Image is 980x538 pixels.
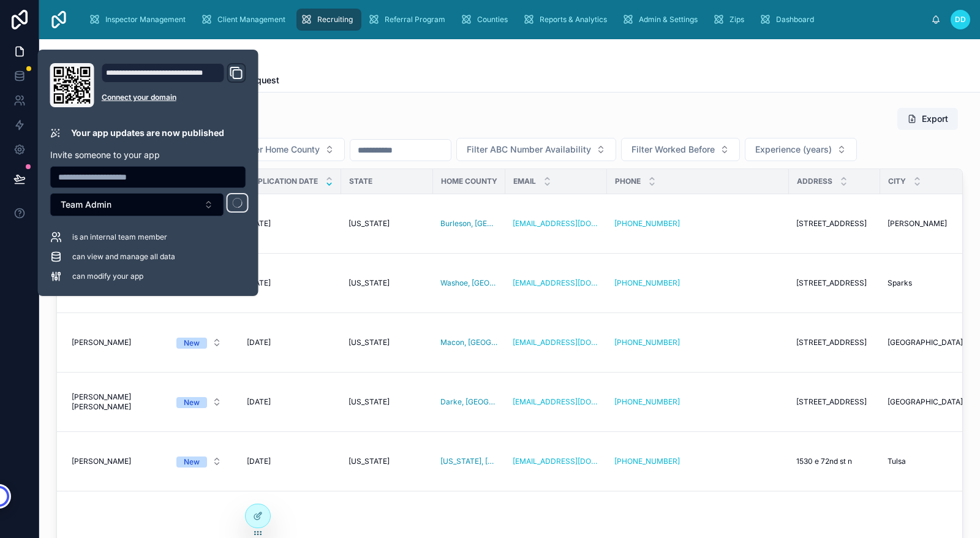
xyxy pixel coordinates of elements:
a: Macon, [GEOGRAPHIC_DATA] [440,338,498,347]
button: Select Button [456,138,616,161]
a: Burleson, [GEOGRAPHIC_DATA] [440,219,498,229]
a: [US_STATE] [349,457,426,466]
a: Darke, [GEOGRAPHIC_DATA] [440,397,498,407]
span: [DATE] [247,397,271,407]
span: City [888,176,906,186]
a: [EMAIL_ADDRESS][DOMAIN_NAME] [513,338,600,347]
span: Tulsa [888,457,906,466]
button: Select Button [232,138,345,161]
span: 1530 e 72nd st n [796,457,852,466]
a: [PHONE_NUMBER] [614,457,782,466]
a: [EMAIL_ADDRESS][DOMAIN_NAME] [513,457,600,466]
a: Counties [456,9,516,31]
a: [EMAIL_ADDRESS][DOMAIN_NAME] [513,278,600,288]
span: [US_STATE] [349,219,390,229]
span: Address [797,176,832,186]
a: [DATE] [247,219,334,229]
a: [DATE] [247,457,334,466]
a: [PERSON_NAME] [72,457,151,466]
span: [GEOGRAPHIC_DATA] [888,397,963,407]
a: [PHONE_NUMBER] [614,219,782,229]
span: State [349,176,372,186]
button: Select Button [50,193,224,216]
img: App logo [49,10,69,29]
a: [PHONE_NUMBER] [614,278,782,288]
span: Sparks [888,278,912,288]
span: Admin & Settings [639,15,698,25]
a: Washoe, [GEOGRAPHIC_DATA] [440,278,498,288]
span: Referral Program [385,15,445,25]
a: [DATE] [247,397,334,407]
a: [PHONE_NUMBER] [614,338,782,347]
span: [STREET_ADDRESS] [796,278,867,288]
a: Recruiting [296,9,361,31]
span: Team Admin [61,199,111,211]
span: [US_STATE] [349,338,390,347]
div: New [184,457,200,468]
a: Select Button [166,331,232,354]
span: [US_STATE] [349,397,390,407]
span: [PERSON_NAME] [72,338,131,347]
span: [DATE] [247,278,271,288]
a: [US_STATE] [349,278,426,288]
a: 1530 e 72nd st n [796,457,873,466]
a: [PHONE_NUMBER] [614,278,680,288]
div: scrollable content [78,6,931,33]
span: Email [513,176,536,186]
span: [PERSON_NAME] [888,219,947,229]
button: Select Button [167,332,232,354]
span: [DATE] [247,219,271,229]
a: [GEOGRAPHIC_DATA] [888,397,965,407]
p: Invite someone to your app [50,149,246,161]
a: [PHONE_NUMBER] [614,219,680,229]
span: [STREET_ADDRESS] [796,338,867,347]
a: [STREET_ADDRESS] [796,397,873,407]
a: [PHONE_NUMBER] [614,457,680,466]
span: [DATE] [247,338,271,347]
a: Admin & Settings [618,9,706,31]
span: Home County [441,176,497,186]
span: is an internal team member [72,232,167,242]
span: Experience (years) [755,143,832,156]
span: Zips [729,15,744,25]
div: New [184,338,200,349]
a: [PERSON_NAME] [72,338,151,347]
span: Phone [615,176,641,186]
button: Export [897,108,958,130]
span: Reports & Analytics [540,15,607,25]
a: Select Button [166,450,232,473]
a: [PERSON_NAME] [888,219,965,229]
a: Inspector Management [85,9,194,31]
a: [STREET_ADDRESS] [796,338,873,347]
div: New [184,397,200,408]
span: DD [955,15,966,25]
span: can view and manage all data [72,252,175,262]
div: Domain and Custom Link [102,63,246,107]
span: Filter ABC Number Availability [467,143,591,156]
span: Inspector Management [105,15,186,25]
a: Client Management [197,9,294,31]
button: Select Button [167,450,232,472]
span: can modify your app [72,271,143,281]
span: Counties [477,15,508,25]
span: [US_STATE] [349,278,390,288]
span: [PERSON_NAME] [PERSON_NAME] [72,392,151,412]
span: Filter Home County [242,143,320,156]
span: [STREET_ADDRESS] [796,219,867,229]
a: [DATE] [247,278,334,288]
a: Tulsa [888,457,965,466]
a: [STREET_ADDRESS] [796,278,873,288]
a: [US_STATE], [GEOGRAPHIC_DATA] [440,457,498,466]
a: [US_STATE] [349,219,426,229]
a: [EMAIL_ADDRESS][DOMAIN_NAME] [513,397,600,407]
a: [DATE] [247,338,334,347]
